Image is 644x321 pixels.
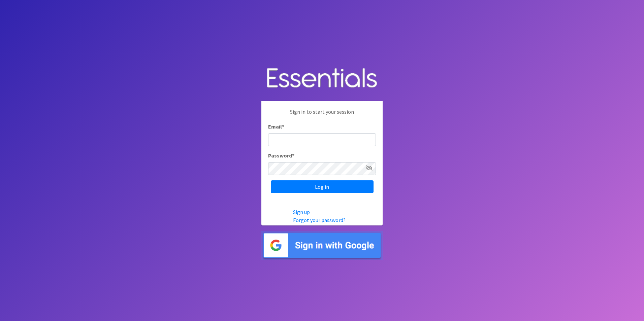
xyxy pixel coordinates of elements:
[293,217,346,223] a: Forgot your password?
[268,122,284,131] label: Email
[261,231,383,260] img: Sign in with Google
[293,209,310,215] a: Sign up
[261,61,383,96] img: Human Essentials
[292,152,294,159] abbr: required
[268,108,376,122] p: Sign in to start your session
[271,180,374,193] input: Log in
[282,123,284,130] abbr: required
[268,151,294,159] label: Password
